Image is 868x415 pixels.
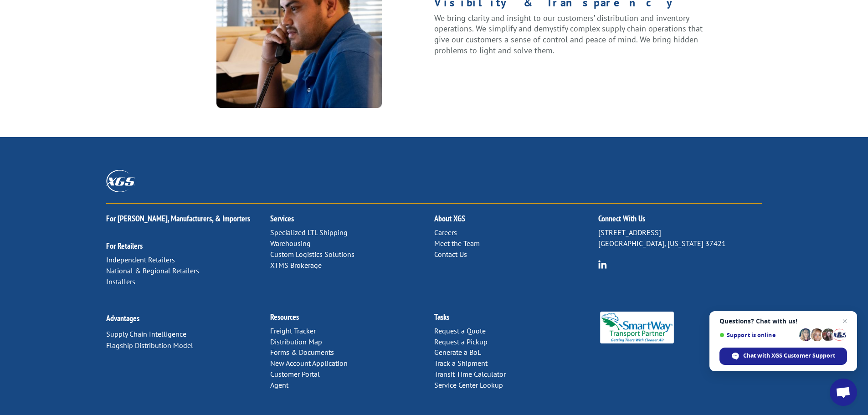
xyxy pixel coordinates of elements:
a: Services [270,213,294,224]
a: For [PERSON_NAME], Manufacturers, & Importers [106,213,250,224]
a: For Retailers [106,241,143,251]
span: Support is online [719,332,796,338]
a: Freight Tracker [270,326,316,335]
a: Forms & Documents [270,348,334,357]
h2: Tasks [434,313,598,326]
a: Track a Shipment [434,359,488,368]
a: Flagship Distribution Model [106,341,193,350]
span: Close chat [839,316,850,327]
img: XGS_Logos_ALL_2024_All_White [106,170,135,192]
div: Chat with XGS Customer Support [719,348,847,365]
a: Custom Logistics Solutions [270,250,354,259]
div: Open chat [830,379,857,406]
span: Questions? Chat with us! [719,318,847,325]
a: Customer Portal [270,369,320,379]
a: Contact Us [434,250,467,259]
a: Advantages [106,313,139,323]
a: Service Center Lookup [434,380,503,389]
a: New Account Application [270,359,348,368]
a: National & Regional Retailers [106,266,199,275]
p: We bring clarity and insight to our customers’ distribution and inventory operations. We simplify... [434,13,704,56]
a: XTMS Brokerage [270,261,322,270]
img: Smartway_Logo [598,312,676,343]
a: Resources [270,312,299,322]
a: Generate a BoL [434,348,481,357]
a: Independent Retailers [106,255,175,264]
a: Supply Chain Intelligence [106,329,186,338]
img: group-6 [598,260,607,269]
p: [STREET_ADDRESS] [GEOGRAPHIC_DATA], [US_STATE] 37421 [598,227,762,249]
a: About XGS [434,213,465,224]
a: Warehousing [270,239,311,248]
span: Chat with XGS Customer Support [743,352,835,360]
a: Meet the Team [434,239,480,248]
h2: Connect With Us [598,215,762,227]
a: Request a Pickup [434,337,488,346]
a: Transit Time Calculator [434,369,506,379]
a: Specialized LTL Shipping [270,228,348,237]
a: Careers [434,228,457,237]
a: Request a Quote [434,326,486,335]
a: Installers [106,277,135,286]
a: Agent [270,380,288,389]
a: Distribution Map [270,337,322,346]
